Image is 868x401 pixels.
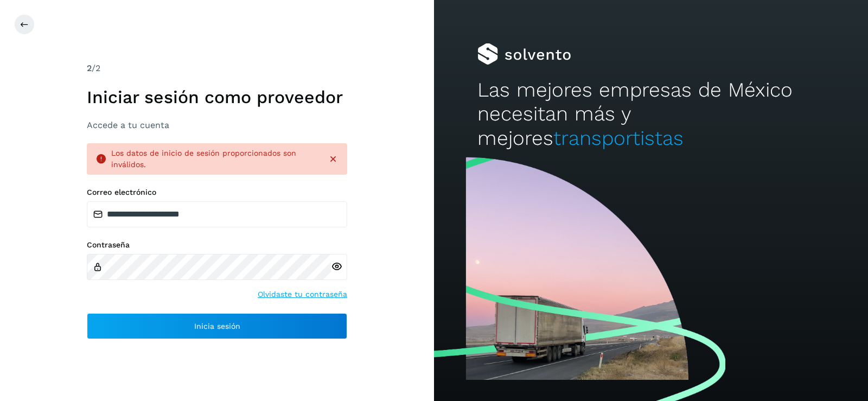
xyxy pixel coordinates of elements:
[87,313,347,339] button: Inicia sesión
[87,63,92,73] span: 2
[477,78,825,150] h2: Las mejores empresas de México necesitan más y mejores
[111,148,319,170] div: Los datos de inicio de sesión proporcionados son inválidos.
[553,126,684,150] span: transportistas
[87,188,347,197] label: Correo electrónico
[87,240,347,250] label: Contraseña
[194,322,240,330] span: Inicia sesión
[87,62,347,75] div: /2
[87,120,347,130] h3: Accede a tu cuenta
[258,289,347,300] a: Olvidaste tu contraseña
[87,87,347,107] h1: Iniciar sesión como proveedor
